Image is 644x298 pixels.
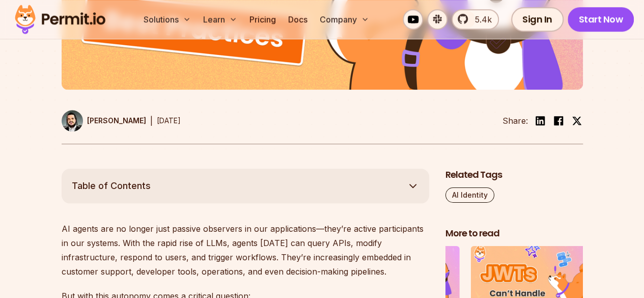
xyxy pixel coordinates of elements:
img: Gabriel L. Manor [62,110,83,131]
div: | [150,115,153,127]
a: AI Identity [445,187,494,203]
p: [PERSON_NAME] [87,116,146,126]
button: Learn [199,9,241,30]
img: linkedin [534,115,546,127]
img: Permit logo [10,2,110,37]
button: Table of Contents [62,169,429,203]
span: 5.4k [469,13,492,25]
a: Pricing [245,9,280,30]
h2: Related Tags [445,169,583,181]
a: Start Now [568,7,634,32]
li: Share: [502,115,528,127]
a: [PERSON_NAME] [62,110,146,131]
a: 5.4k [452,9,499,30]
img: twitter [572,116,582,126]
a: Docs [284,9,312,30]
h2: More to read [445,227,583,240]
time: [DATE] [157,116,181,125]
p: AI agents are no longer just passive observers in our applications—they’re active participants in... [62,222,429,279]
a: Sign In [511,7,564,32]
button: Company [316,9,373,30]
span: Table of Contents [72,179,151,193]
button: Solutions [139,9,195,30]
img: facebook [552,115,565,127]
